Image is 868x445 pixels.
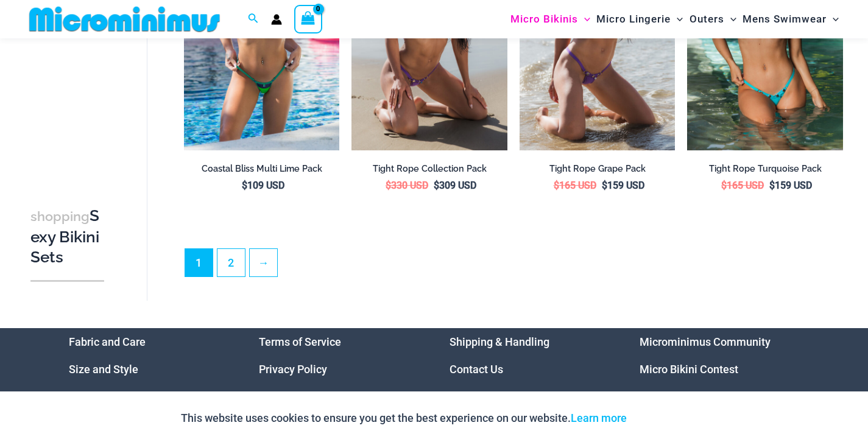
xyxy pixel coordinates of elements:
[250,249,277,276] a: →
[185,249,213,276] span: Page 1
[769,180,812,191] bdi: 159 USD
[351,163,507,175] h2: Tight Rope Collection Pack
[554,180,596,191] bdi: 165 USD
[640,328,800,410] nav: Menu
[596,4,671,35] span: Micro Lingerie
[294,5,322,33] a: View Shopping Cart, empty
[640,335,771,348] a: Microminimus Community
[184,248,843,284] nav: Product Pagination
[434,180,476,191] bdi: 309 USD
[386,180,391,191] span: $
[554,180,559,191] span: $
[578,4,590,35] span: Menu Toggle
[259,328,419,410] nav: Menu
[687,163,843,179] a: Tight Rope Turquoise Pack
[184,163,340,179] a: Coastal Bliss Multi Lime Pack
[827,4,839,35] span: Menu Toggle
[769,180,775,191] span: $
[184,163,340,175] h2: Coastal Bliss Multi Lime Pack
[520,163,676,175] h2: Tight Rope Grape Pack
[242,180,284,191] bdi: 109 USD
[69,328,229,410] nav: Menu
[30,209,90,224] span: shopping
[386,180,428,191] bdi: 330 USD
[242,180,247,191] span: $
[259,390,364,403] a: Payment and Returns
[434,180,439,191] span: $
[271,14,282,25] a: Account icon link
[602,180,607,191] span: $
[69,363,138,376] a: Size and Style
[721,180,727,191] span: $
[690,4,724,35] span: Outers
[69,390,172,403] a: About Microminimus
[640,328,800,410] aside: Footer Widget 4
[24,5,225,33] img: MM SHOP LOGO FLAT
[181,409,627,427] p: This website uses cookies to ensure you get the best experience on our website.
[450,335,549,348] a: Shipping & Handling
[743,4,827,35] span: Mens Swimwear
[217,249,245,276] a: Page 2
[510,4,578,35] span: Micro Bikinis
[30,206,104,268] h3: Sexy Bikini Sets
[724,4,736,35] span: Menu Toggle
[602,180,644,191] bdi: 159 USD
[69,335,146,348] a: Fabric and Care
[721,180,764,191] bdi: 165 USD
[686,4,739,35] a: OutersMenu ToggleMenu Toggle
[450,328,610,410] aside: Footer Widget 3
[248,12,259,27] a: Search icon link
[671,4,683,35] span: Menu Toggle
[450,328,610,410] nav: Menu
[687,163,843,175] h2: Tight Rope Turquoise Pack
[507,4,593,35] a: Micro BikinisMenu ToggleMenu Toggle
[640,390,750,403] a: Wicked Weasel Bikinis
[520,163,676,179] a: Tight Rope Grape Pack
[351,163,507,179] a: Tight Rope Collection Pack
[259,335,341,348] a: Terms of Service
[739,4,842,35] a: Mens SwimwearMenu ToggleMenu Toggle
[571,412,627,424] a: Learn more
[450,363,503,376] a: Contact Us
[640,363,738,376] a: Micro Bikini Contest
[259,328,419,410] aside: Footer Widget 2
[506,2,844,37] nav: Site Navigation
[636,404,688,433] button: Accept
[450,390,503,403] a: Video Blog
[259,363,327,376] a: Privacy Policy
[69,328,229,410] aside: Footer Widget 1
[593,4,686,35] a: Micro LingerieMenu ToggleMenu Toggle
